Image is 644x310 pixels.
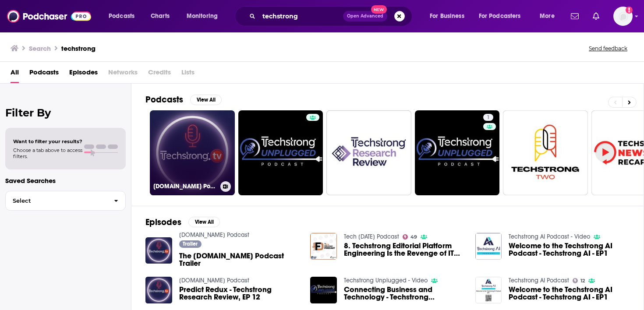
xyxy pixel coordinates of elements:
a: Show notifications dropdown [567,9,582,24]
span: 12 [580,279,585,283]
a: Predict Redux - Techstrong Research Review, EP 12 [179,286,300,301]
span: Podcasts [109,10,134,22]
span: More [540,10,555,22]
a: The Techstrong.tv Podcast Trailer [179,252,300,267]
button: open menu [103,9,146,23]
img: 8. Techstrong Editorial Platform Engineering Is the Revenge of IT Operations [310,233,337,260]
span: 1 [487,113,490,122]
button: open menu [473,9,534,23]
a: Episodes [69,65,98,83]
h3: Search [29,44,51,53]
button: open menu [424,9,475,23]
img: Welcome to the Techstrong AI Podcast - Techstrong AI - EP1 [475,233,502,260]
a: 1 [415,110,500,195]
img: The Techstrong.tv Podcast Trailer [145,237,172,264]
a: Techstrong.tv Podcast [179,277,249,284]
a: All [11,65,19,83]
span: Want to filter your results? [13,138,82,144]
a: Techstrong AI Podcast - Video [509,233,590,240]
span: The [DOMAIN_NAME] Podcast Trailer [179,252,300,267]
a: 49 [403,234,417,240]
button: View All [190,95,222,105]
a: Charts [145,9,175,23]
a: Tech Field Day Podcast [344,233,399,240]
span: Credits [148,65,171,83]
a: Techstrong.tv Podcast [179,231,249,239]
span: For Business [430,10,464,22]
a: 12 [573,278,585,283]
span: Choose a tab above to access filters. [13,147,82,159]
h3: techstrong [61,44,96,53]
span: Select [6,198,107,204]
button: open menu [180,9,229,23]
svg: Add a profile image [626,7,633,14]
a: Welcome to the Techstrong AI Podcast - Techstrong AI - EP1 [509,242,630,257]
a: EpisodesView All [145,217,220,228]
a: Techstrong AI Podcast [509,277,569,284]
a: Techstrong Unplugged - Video [344,277,428,284]
button: Send feedback [586,45,630,52]
input: Search podcasts, credits, & more... [259,9,343,23]
div: Search podcasts, credits, & more... [243,6,421,26]
span: New [371,5,387,14]
a: 8. Techstrong Editorial Platform Engineering Is the Revenge of IT Operations [344,242,465,257]
button: Open AdvancedNew [343,11,387,21]
a: Connecting Business and Technology - Techstrong Unplugged - Ep. 2 [344,286,465,301]
img: User Profile [613,7,633,26]
button: View All [188,217,220,227]
button: Select [5,191,126,211]
span: Charts [151,10,170,22]
img: Connecting Business and Technology - Techstrong Unplugged - Ep. 2 [310,277,337,303]
a: Show notifications dropdown [589,9,603,24]
span: Monitoring [187,10,218,22]
h2: Podcasts [145,94,183,105]
h2: Episodes [145,217,181,228]
span: Trailer [183,241,198,247]
img: Welcome to the Techstrong AI Podcast - Techstrong AI - EP1 [475,277,502,303]
a: 1 [483,114,493,121]
a: Podcasts [29,65,59,83]
a: PodcastsView All [145,94,222,105]
span: Networks [108,65,138,83]
span: 49 [410,235,417,239]
span: For Podcasters [479,10,521,22]
p: Saved Searches [5,176,126,185]
a: Welcome to the Techstrong AI Podcast - Techstrong AI - EP1 [509,286,630,301]
span: Logged in as danikarchmer [613,7,633,26]
span: Open Advanced [347,14,383,18]
h2: Filter By [5,106,126,119]
img: Predict Redux - Techstrong Research Review, EP 12 [145,277,172,303]
button: Show profile menu [613,7,633,26]
img: Podchaser - Follow, Share and Rate Podcasts [7,8,91,25]
button: open menu [534,9,566,23]
a: [DOMAIN_NAME] Podcast [150,110,235,195]
h3: [DOMAIN_NAME] Podcast [153,183,217,190]
span: Lists [181,65,195,83]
